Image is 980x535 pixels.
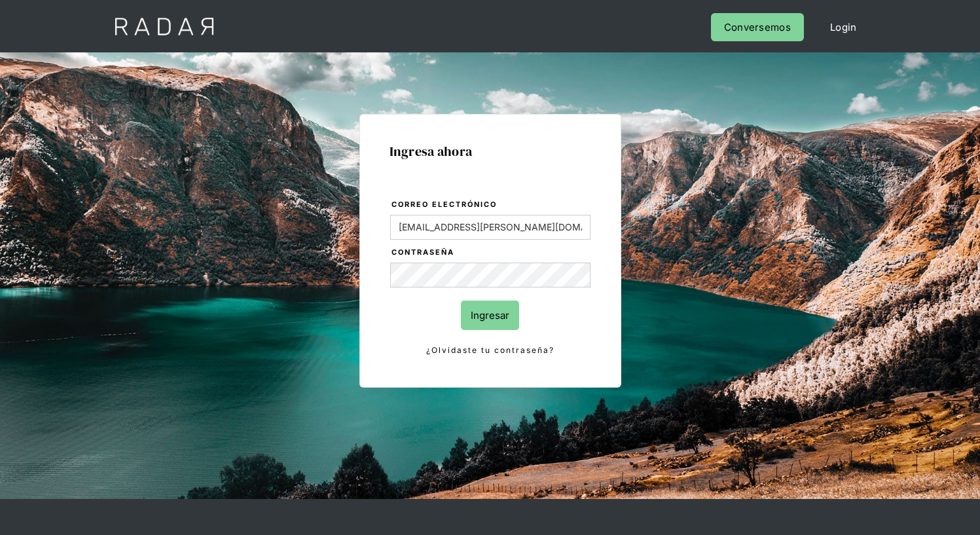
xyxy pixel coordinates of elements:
[390,215,590,240] input: bruce@wayne.com
[390,343,590,358] a: ¿Olvidaste tu contraseña?
[390,144,591,158] h1: Ingresa ahora
[391,198,590,212] label: Correo electrónico
[711,13,804,41] a: Conversemos
[390,198,591,358] form: Login Form
[817,13,870,41] a: Login
[461,301,519,330] input: Ingresar
[391,246,590,259] label: Contraseña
